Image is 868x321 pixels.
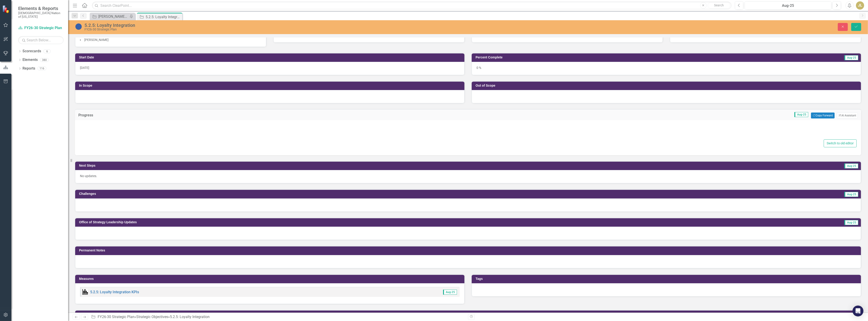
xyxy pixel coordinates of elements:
[98,14,128,19] div: [PERSON_NAME] SOs
[84,23,526,28] div: 5.2.5: Loyalty Integration
[92,2,732,10] input: Search ClearPoint...
[476,84,859,87] h3: Out of Scope
[79,56,462,59] h3: Start Date
[79,192,502,196] h3: Challenges
[170,315,210,319] div: 5.2.5: Loyalty Integration
[745,1,831,10] button: Aug-25
[476,56,726,59] h3: Percent Complete
[136,315,168,319] a: Strategic Objectives
[79,221,704,224] h3: Office of Strategy Leadership Updates
[91,314,465,320] div: » »
[856,1,864,10] button: JL
[746,3,830,8] div: Aug-25
[2,5,10,13] img: ClearPoint Strategy
[794,112,808,117] span: Aug-25
[714,3,724,7] span: Search
[443,290,457,295] span: Aug-25
[98,315,134,319] a: FY26-30 Strategic Plan
[43,49,51,53] div: 6
[844,192,858,197] span: Aug-25
[79,249,859,252] h3: Permanent Notes
[22,66,35,71] a: Reports
[78,113,226,117] h3: Progress
[82,289,88,295] img: Performance Management
[844,220,858,225] span: Aug-25
[844,163,858,168] span: Aug-25
[80,174,856,178] p: No updates.
[824,139,857,147] button: Switch to old editor
[844,55,858,60] span: Aug-25
[84,28,526,31] div: FY26-30 Strategic Plan
[22,49,41,54] a: Scorecards
[40,58,49,62] div: 380
[75,23,82,30] img: Not Started
[80,66,89,70] span: [DATE]
[90,290,139,294] a: 5.2.5: Loyalty Integration KPIs
[79,164,496,167] h3: Next Steps
[811,113,834,118] button: Copy Forward
[18,36,64,44] input: Search Below...
[79,277,462,281] h3: Measures
[18,11,64,19] small: [DEMOGRAPHIC_DATA] Nation of [US_STATE]
[18,6,64,11] span: Elements & Reports
[472,62,861,75] div: 0 %
[22,57,38,63] a: Elements
[79,84,462,87] h3: In Scope
[37,67,46,70] div: 116
[91,14,128,19] a: [PERSON_NAME] SOs
[853,306,863,316] div: Open Intercom Messenger
[18,25,64,31] a: FY26-30 Strategic Plan
[84,38,109,42] span: [PERSON_NAME]
[837,113,858,118] button: AI Assistant
[708,2,730,9] button: Search
[476,277,859,281] h3: Tags
[146,14,181,20] div: 5.2.5: Loyalty Integration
